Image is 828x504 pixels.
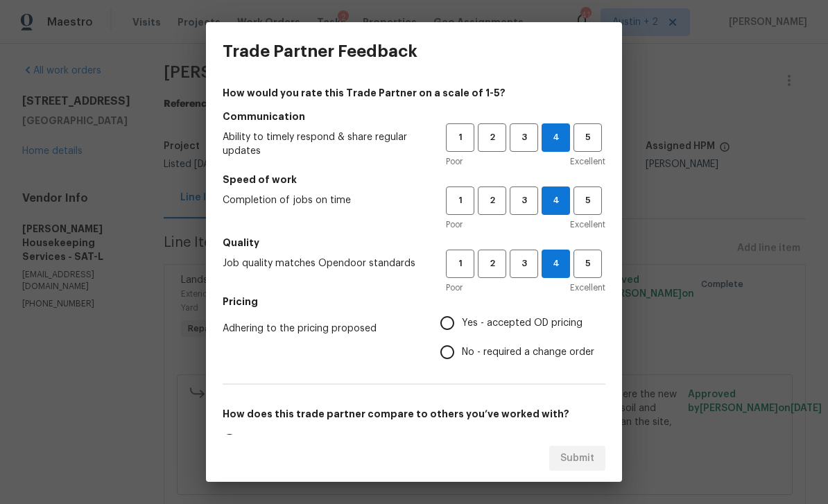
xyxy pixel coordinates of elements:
[575,256,601,272] span: 5
[223,407,605,421] h5: How does this trade partner compare to others you’ve worked with?
[510,123,538,152] button: 3
[446,218,463,232] span: Poor
[223,236,605,250] h5: Quality
[446,123,474,152] button: 1
[570,155,605,168] span: Excellent
[542,186,570,215] button: 4
[542,123,570,152] button: 4
[511,256,537,272] span: 3
[446,250,474,278] button: 1
[510,186,538,215] button: 3
[573,250,602,278] button: 5
[542,130,569,146] span: 4
[447,256,473,272] span: 1
[573,186,602,215] button: 5
[570,218,605,232] span: Excellent
[446,186,474,215] button: 1
[511,130,537,146] span: 3
[510,250,538,278] button: 3
[462,345,594,360] span: No - required a change order
[570,281,605,295] span: Excellent
[446,155,463,168] span: Poor
[223,322,418,336] span: Adhering to the pricing proposed
[447,130,473,146] span: 1
[542,193,569,209] span: 4
[223,130,424,158] span: Ability to timely respond & share regular updates
[479,130,505,146] span: 2
[479,193,505,209] span: 2
[446,281,463,295] span: Poor
[573,123,602,152] button: 5
[462,316,583,331] span: Yes - accepted OD pricing
[447,193,473,209] span: 1
[542,250,570,278] button: 4
[440,309,605,367] div: Pricing
[575,130,601,146] span: 5
[223,193,424,207] span: Completion of jobs on time
[244,434,393,449] span: This is my favorite trade partner
[223,295,605,309] h5: Pricing
[223,257,424,270] span: Job quality matches Opendoor standards
[575,193,601,209] span: 5
[223,86,605,100] h4: How would you rate this Trade Partner on a scale of 1-5?
[478,123,506,152] button: 2
[479,256,505,272] span: 2
[511,193,537,209] span: 3
[478,186,506,215] button: 2
[478,250,506,278] button: 2
[542,256,569,272] span: 4
[223,42,417,61] h3: Trade Partner Feedback
[223,173,605,186] h5: Speed of work
[223,110,605,123] h5: Communication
